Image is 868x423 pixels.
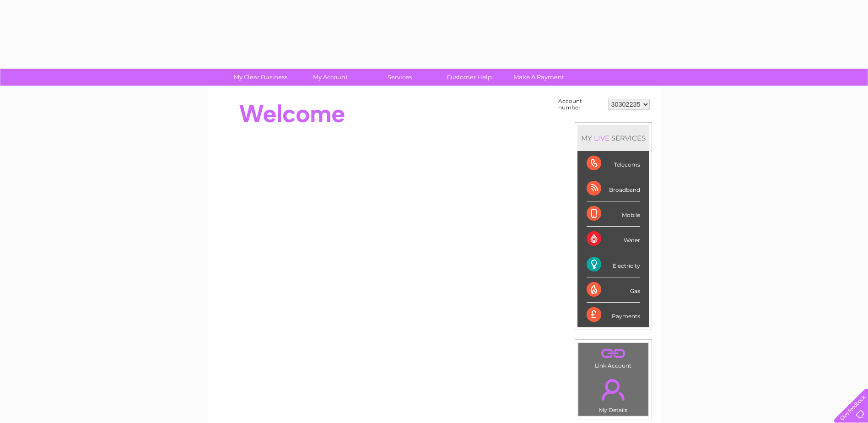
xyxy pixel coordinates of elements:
div: LIVE [592,134,611,142]
a: Make A Payment [501,69,577,86]
div: Telecoms [587,151,640,176]
a: My Clear Business [223,69,298,86]
div: MY SERVICES [577,125,649,151]
td: Account number [556,96,606,113]
div: Broadband [587,176,640,201]
a: Customer Help [431,69,507,86]
div: Mobile [587,201,640,227]
div: Water [587,227,640,252]
a: Services [362,69,437,86]
a: . [581,345,646,361]
td: Link Account [578,342,649,371]
div: Gas [587,277,640,303]
div: Electricity [587,252,640,277]
td: My Details [578,371,649,416]
div: Payments [587,303,640,327]
a: . [581,374,646,406]
a: My Account [292,69,368,86]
